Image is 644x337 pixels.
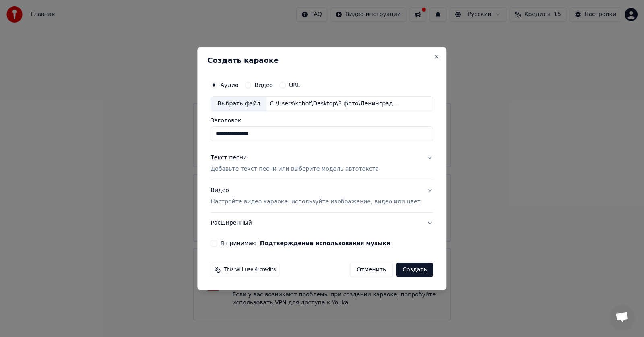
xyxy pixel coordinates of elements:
[211,198,420,206] p: Настройте видео караоке: используйте изображение, видео или цвет
[211,148,433,180] button: Текст песниДобавьте текст песни или выберите модель автотекста
[266,100,403,108] div: C:\Users\kohot\Desktop\3 фото\Ленинград ВВВ.mp3
[211,213,433,234] button: Расширенный
[207,57,436,64] h2: Создать караоке
[396,263,433,277] button: Создать
[211,165,379,174] p: Добавьте текст песни или выберите модель автотекста
[220,82,238,88] label: Аудио
[220,240,390,246] label: Я принимаю
[350,263,393,277] button: Отменить
[211,180,433,213] button: ВидеоНастройте видео караоке: используйте изображение, видео или цвет
[254,82,273,88] label: Видео
[224,267,276,273] span: This will use 4 credits
[260,240,390,246] button: Я принимаю
[211,187,420,206] div: Видео
[211,154,247,162] div: Текст песни
[211,97,266,111] div: Выбрать файл
[211,118,433,124] label: Заголовок
[289,82,300,88] label: URL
